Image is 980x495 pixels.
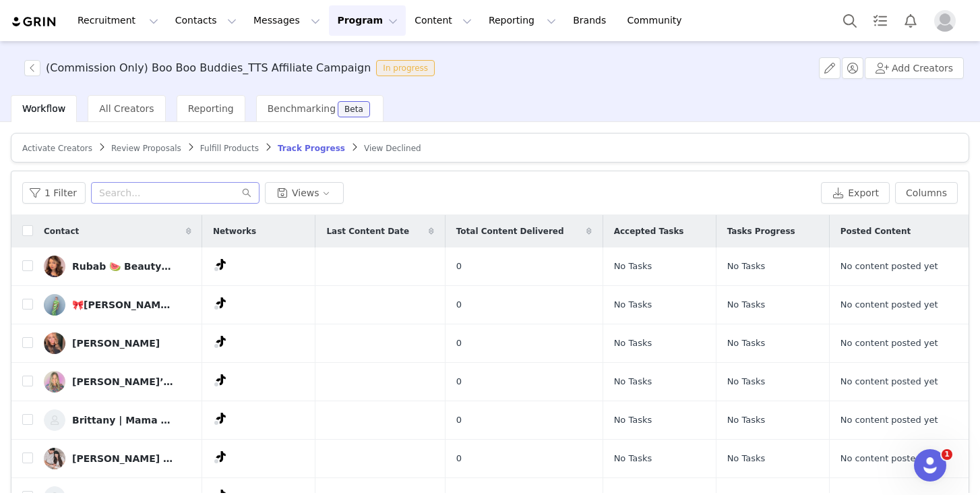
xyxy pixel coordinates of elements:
[840,225,911,237] span: Posted Content
[44,332,65,354] img: 0df63b2e-f3de-43d5-9bcc-62a7c3454732.jpg
[167,5,245,36] button: Contacts
[821,182,890,204] button: Export
[727,260,818,273] div: No Tasks
[268,103,336,114] span: Benchmarking
[22,182,86,204] button: 1 Filter
[344,105,363,113] div: Beta
[565,5,618,36] a: Brands
[835,5,865,36] button: Search
[213,225,256,237] span: Networks
[865,57,964,79] button: Add Creators
[200,144,259,153] span: Fulfill Products
[614,298,705,312] div: No Tasks
[481,5,564,36] button: Reporting
[44,294,65,316] img: 857f31e8-762d-48cb-a046-ba402e4f0b6b.jpg
[265,182,344,204] button: Views
[406,5,480,36] button: Content
[727,413,818,427] div: No Tasks
[278,144,345,153] span: Track Progress
[456,413,462,427] span: 0
[614,337,705,350] div: No Tasks
[44,256,191,277] a: Rubab 🍉 Beauty & more
[11,16,58,28] img: grin logo
[865,5,895,36] a: Tasks
[934,10,956,32] img: placeholder-profile.jpg
[72,299,173,310] div: 🎀[PERSON_NAME] l TTSHOP🎀
[69,5,166,36] button: Recruitment
[364,144,421,153] span: View Declined
[111,144,181,153] span: Review Proposals
[242,188,251,198] i: icon: search
[614,260,705,273] div: No Tasks
[44,409,191,431] a: Brittany | Mama of 3✨
[44,225,79,237] span: Contact
[727,337,818,350] div: No Tasks
[456,337,462,350] span: 0
[895,182,958,204] button: Columns
[942,449,952,460] span: 1
[188,103,234,114] span: Reporting
[44,294,191,316] a: 🎀[PERSON_NAME] l TTSHOP🎀
[614,375,705,388] div: No Tasks
[896,5,925,36] button: Notifications
[72,415,173,426] div: Brittany | Mama of 3✨
[44,371,65,392] img: 2834721e-0270-4bca-86e3-849fbb48536d.jpg
[99,103,154,114] span: All Creators
[727,452,818,465] div: No Tasks
[72,376,173,387] div: [PERSON_NAME]’s Finds
[245,5,328,36] button: Messages
[44,371,191,392] a: [PERSON_NAME]’s Finds
[91,182,259,204] input: Search...
[614,452,705,465] div: No Tasks
[22,144,92,153] span: Activate Creators
[727,298,818,312] div: No Tasks
[24,60,440,76] span: [object Object]
[727,375,818,388] div: No Tasks
[727,225,795,237] span: Tasks Progress
[326,225,409,237] span: Last Content Date
[44,448,65,469] img: cfec0154-c4c7-44fa-8908-fe964f749439.jpg
[456,260,462,273] span: 0
[456,375,462,388] span: 0
[914,449,946,482] iframe: Intercom live chat
[72,338,160,349] div: [PERSON_NAME]
[456,452,462,465] span: 0
[46,60,371,76] h3: (Commission Only) Boo Boo Buddies_TTS Affiliate Campaign
[44,448,191,469] a: [PERSON_NAME] | CLEANING | VLOG
[22,103,65,114] span: Workflow
[72,453,173,464] div: [PERSON_NAME] | CLEANING | VLOG
[614,225,684,237] span: Accepted Tasks
[456,298,462,312] span: 0
[619,5,696,36] a: Community
[72,261,173,272] div: Rubab 🍉 Beauty & more
[456,225,564,237] span: Total Content Delivered
[329,5,406,36] button: Program
[44,332,191,354] a: [PERSON_NAME]
[614,413,705,427] div: No Tasks
[926,10,969,32] button: Profile
[44,409,65,431] img: placeholder-contacts.jpeg
[376,60,435,76] span: In progress
[44,256,65,277] img: 2785fc24-055b-4463-b181-fb23c66ae51d.jpg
